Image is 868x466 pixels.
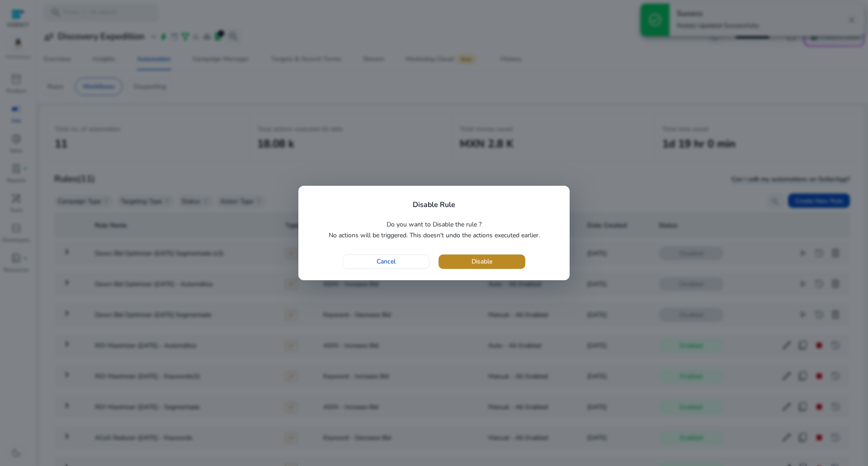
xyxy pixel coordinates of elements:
p: Do you want to Disable the rule ? No actions will be triggered. This doesn't undo the actions exe... [310,219,558,241]
button: Cancel [343,254,429,269]
button: Disable [439,254,525,269]
span: Cancel [377,257,396,266]
span: Disable [472,257,492,266]
h4: Disable Rule [413,201,455,209]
